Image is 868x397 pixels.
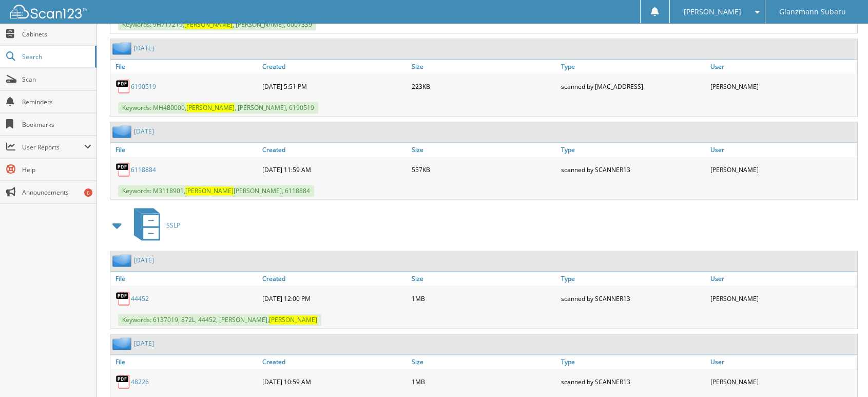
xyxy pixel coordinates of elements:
span: [PERSON_NAME] [185,186,234,195]
img: PDF.png [115,79,131,94]
img: PDF.png [115,374,131,389]
a: SSLP [128,205,180,245]
img: PDF.png [115,291,131,306]
a: User [708,60,857,73]
div: scanned by SCANNER13 [558,159,708,180]
a: User [708,355,857,369]
a: User [708,272,857,286]
a: 6190519 [131,82,156,91]
span: [PERSON_NAME] [184,20,233,29]
a: Type [558,60,708,73]
a: [DATE] [134,44,154,52]
span: User Reports [22,143,84,152]
a: Size [409,60,558,73]
span: [PERSON_NAME] [269,315,317,324]
a: Created [260,355,409,369]
img: folder2.png [112,254,134,267]
span: Keywords: MH480000, , [PERSON_NAME], 6190519 [118,102,318,114]
a: [DATE] [134,339,154,348]
div: [PERSON_NAME] [708,371,857,392]
span: Help [22,165,91,174]
div: 1MB [409,371,558,392]
a: Size [409,272,558,286]
span: Bookmarks [22,120,91,129]
span: Keywords: 6137019, 872L, 44452, [PERSON_NAME], [118,314,321,326]
a: 48226 [131,377,149,386]
div: [PERSON_NAME] [708,159,857,180]
a: Type [558,355,708,369]
a: File [110,60,260,73]
div: 6 [84,188,92,197]
a: Type [558,143,708,157]
div: 223KB [409,76,558,97]
a: Type [558,272,708,286]
div: [DATE] 10:59 AM [260,371,409,392]
a: File [110,272,260,286]
div: scanned by SCANNER13 [558,288,708,309]
div: [DATE] 11:59 AM [260,159,409,180]
span: Keywords: 9H717219, , [PERSON_NAME], 6007339 [118,18,316,30]
a: Size [409,355,558,369]
img: folder2.png [112,125,134,138]
img: folder2.png [112,42,134,54]
a: File [110,143,260,157]
img: folder2.png [112,337,134,350]
div: [DATE] 5:51 PM [260,76,409,97]
span: Keywords: M3118901, [PERSON_NAME], 6118884 [118,185,314,197]
div: [PERSON_NAME] [708,288,857,309]
a: [DATE] [134,256,154,264]
div: scanned by [MAC_ADDRESS] [558,76,708,97]
span: [PERSON_NAME] [186,103,235,112]
a: User [708,143,857,157]
a: 44452 [131,294,149,303]
span: SSLP [166,221,180,230]
div: [DATE] 12:00 PM [260,288,409,309]
a: File [110,355,260,369]
a: Created [260,272,409,286]
span: Glanzmann Subaru [779,9,846,15]
div: 1MB [409,288,558,309]
span: Search [22,52,90,61]
div: scanned by SCANNER13 [558,371,708,392]
span: Reminders [22,98,91,106]
a: Created [260,143,409,157]
a: Size [409,143,558,157]
img: scan123-logo-white.svg [10,5,87,18]
div: 557KB [409,159,558,180]
a: Created [260,60,409,73]
span: Announcements [22,188,91,197]
a: 6118884 [131,165,156,174]
div: [PERSON_NAME] [708,76,857,97]
a: [DATE] [134,127,154,136]
img: PDF.png [115,162,131,177]
span: Scan [22,75,91,84]
span: [PERSON_NAME] [684,9,741,15]
span: Cabinets [22,30,91,39]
